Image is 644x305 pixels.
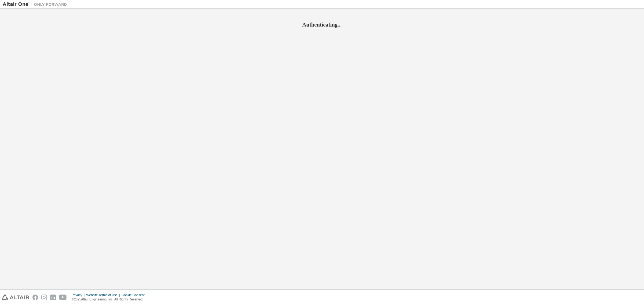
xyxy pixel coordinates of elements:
[3,2,70,7] img: Altair One
[50,295,56,300] img: linkedin.svg
[72,297,148,302] p: © 2025 Altair Engineering, Inc. All Rights Reserved.
[122,293,148,297] div: Cookie Consent
[86,293,122,297] div: Website Terms of Use
[2,295,29,300] img: altair_logo.svg
[41,295,47,300] img: instagram.svg
[32,295,38,300] img: facebook.svg
[72,293,86,297] div: Privacy
[3,21,641,28] h2: Authenticating...
[59,295,67,300] img: youtube.svg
